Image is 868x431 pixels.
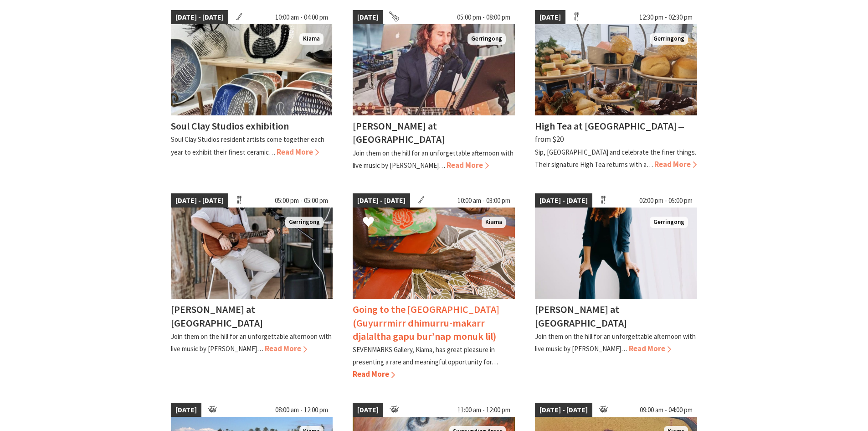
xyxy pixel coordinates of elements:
[171,135,324,156] p: Soul Clay Studios resident artists come together each year to exhibit their finest ceramic…
[353,119,445,145] h4: [PERSON_NAME] at [GEOGRAPHIC_DATA]
[271,403,333,417] span: 08:00 am - 12:00 pm
[171,208,333,299] img: Tayvin Martins
[535,10,697,171] a: [DATE] 12:30 pm - 02:30 pm High Tea Gerringong High Tea at [GEOGRAPHIC_DATA] ⁠— from $20 Sip, [GE...
[535,119,677,132] h4: High Tea at [GEOGRAPHIC_DATA]
[353,303,499,342] h4: Going to the [GEOGRAPHIC_DATA] (Guyurrmirr dhimurru-makarr djalaltha gapu bur’nap monuk lil)
[277,147,319,157] span: Read More
[353,24,515,115] img: Anthony Hughes
[171,403,201,417] span: [DATE]
[353,193,515,381] a: [DATE] - [DATE] 10:00 am - 03:00 pm Aboriginal artist Joy Borruwa sitting on the floor painting K...
[171,193,333,381] a: [DATE] - [DATE] 05:00 pm - 05:00 pm Tayvin Martins Gerringong [PERSON_NAME] at [GEOGRAPHIC_DATA] ...
[171,10,228,25] span: [DATE] - [DATE]
[535,24,697,115] img: High Tea
[353,345,498,366] p: SEVENMARKS Gallery, Kiama, has great pleasure in presenting a rare and meaningful opportunity for…
[635,10,697,25] span: 12:30 pm - 02:30 pm
[654,159,697,169] span: Read More
[535,403,592,417] span: [DATE] - [DATE]
[171,193,228,208] span: [DATE] - [DATE]
[299,33,324,45] span: Kiama
[535,10,565,25] span: [DATE]
[650,217,688,228] span: Gerringong
[452,10,515,25] span: 05:00 pm - 08:00 pm
[650,33,688,45] span: Gerringong
[447,160,489,170] span: Read More
[285,217,324,228] span: Gerringong
[535,332,696,353] p: Join them on the hill for an unforgettable afternoon with live music by [PERSON_NAME]…
[171,24,333,115] img: Clay display
[535,193,697,381] a: [DATE] - [DATE] 02:00 pm - 05:00 pm Kay Proudlove Gerringong [PERSON_NAME] at [GEOGRAPHIC_DATA] J...
[353,10,383,25] span: [DATE]
[353,149,514,170] p: Join them on the hill for an unforgettable afternoon with live music by [PERSON_NAME]…
[171,332,332,353] p: Join them on the hill for an unforgettable afternoon with live music by [PERSON_NAME]…
[635,193,697,208] span: 02:00 pm - 05:00 pm
[535,208,697,299] img: Kay Proudlove
[353,193,410,208] span: [DATE] - [DATE]
[270,193,333,208] span: 05:00 pm - 05:00 pm
[453,193,515,208] span: 10:00 am - 03:00 pm
[353,208,515,299] img: Aboriginal artist Joy Borruwa sitting on the floor painting
[353,369,395,379] span: Read More
[353,10,515,171] a: [DATE] 05:00 pm - 08:00 pm Anthony Hughes Gerringong [PERSON_NAME] at [GEOGRAPHIC_DATA] Join them...
[635,403,697,417] span: 09:00 am - 04:00 pm
[171,10,333,171] a: [DATE] - [DATE] 10:00 am - 04:00 pm Clay display Kiama Soul Clay Studios exhibition Soul Clay Stu...
[265,343,307,353] span: Read More
[354,207,383,238] button: Click to Favourite Going to the Southeast Saltwater (Guyurrmirr dhimurru-makarr djalaltha gapu bu...
[535,148,696,169] p: Sip, [GEOGRAPHIC_DATA] and celebrate the finer things. Their signature High Tea returns with a…
[467,33,506,45] span: Gerringong
[171,303,263,329] h4: [PERSON_NAME] at [GEOGRAPHIC_DATA]
[453,403,515,417] span: 11:00 am - 12:00 pm
[482,217,506,228] span: Kiama
[353,403,383,417] span: [DATE]
[535,193,592,208] span: [DATE] - [DATE]
[629,343,671,353] span: Read More
[171,119,289,132] h4: Soul Clay Studios exhibition
[271,10,333,25] span: 10:00 am - 04:00 pm
[535,303,627,329] h4: [PERSON_NAME] at [GEOGRAPHIC_DATA]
